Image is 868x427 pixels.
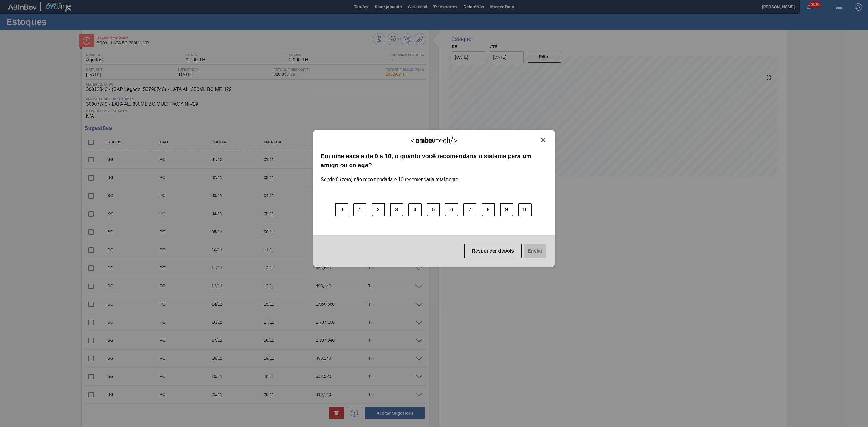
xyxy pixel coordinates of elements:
button: 10 [518,203,532,216]
button: 5 [427,203,440,216]
button: 4 [408,203,422,216]
button: 9 [500,203,513,216]
button: 7 [463,203,476,216]
label: Em uma escala de 0 a 10, o quanto você recomendaria o sistema para um amigo ou colega? [321,152,547,170]
button: 6 [445,203,458,216]
label: Sendo 0 (zero) não recomendaria e 10 recomendaria totalmente. [321,170,460,182]
img: Logo Ambevtech [411,137,457,144]
button: 2 [372,203,385,216]
button: 8 [482,203,495,216]
button: Responder depois [464,244,522,258]
button: Close [539,137,547,143]
img: Close [541,138,546,142]
button: 3 [390,203,403,216]
button: 0 [335,203,348,216]
button: 1 [353,203,366,216]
